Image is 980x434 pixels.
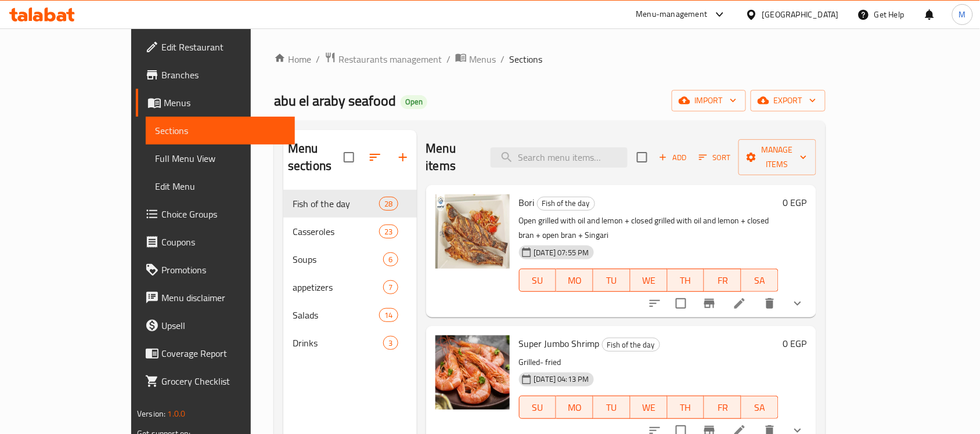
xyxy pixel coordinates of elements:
[537,197,595,211] div: Fish of the day
[709,272,737,289] span: FR
[699,151,731,164] span: Sort
[791,296,805,310] svg: Show Choices
[136,200,295,228] a: Choice Groups
[136,256,295,284] a: Promotions
[337,145,361,169] span: Select all sections
[630,269,668,292] button: WE
[155,179,286,193] span: Edit Menu
[161,374,286,388] span: Grocery Checklist
[519,269,557,292] button: SU
[161,235,286,249] span: Coupons
[524,399,552,416] span: SU
[738,139,816,175] button: Manage items
[293,336,383,350] div: Drinks
[672,399,700,416] span: TH
[672,272,700,289] span: TH
[529,374,594,385] span: [DATE] 04:13 PM
[762,8,839,21] div: [GEOGRAPHIC_DATA]
[469,52,496,66] span: Menus
[137,406,165,421] span: Version:
[380,198,397,209] span: 28
[635,399,663,416] span: WE
[709,399,737,416] span: FR
[598,399,626,416] span: TU
[136,284,295,312] a: Menu disclaimer
[733,296,747,310] a: Edit menu item
[389,143,417,171] button: Add section
[455,52,496,67] a: Menus
[136,33,295,61] a: Edit Restaurant
[161,207,286,221] span: Choice Groups
[603,338,660,352] span: Fish of the day
[556,269,593,292] button: MO
[668,396,705,419] button: TH
[283,218,416,245] div: Casseroles23
[380,226,397,237] span: 23
[283,301,416,329] div: Salads14
[136,89,295,117] a: Menus
[696,290,723,317] button: Branch-specific-item
[529,247,594,258] span: [DATE] 07:55 PM
[384,282,397,293] span: 7
[446,52,451,66] li: /
[654,149,691,167] button: Add
[435,194,510,269] img: Bori
[293,280,383,294] div: appetizers
[491,147,628,168] input: search
[293,197,379,211] span: Fish of the day
[593,396,630,419] button: TU
[136,312,295,339] a: Upsell
[741,269,779,292] button: SA
[383,336,398,350] div: items
[383,252,398,266] div: items
[636,8,708,21] div: Menu-management
[379,308,398,322] div: items
[136,367,295,395] a: Grocery Checklist
[672,90,746,111] button: import
[593,269,630,292] button: TU
[741,396,779,419] button: SA
[283,190,416,218] div: Fish of the day28
[384,338,397,349] span: 3
[293,308,379,322] span: Salads
[274,52,826,67] nav: breadcrumb
[630,145,654,169] span: Select section
[519,194,535,211] span: Bori
[635,272,663,289] span: WE
[384,254,397,265] span: 6
[598,272,626,289] span: TU
[161,40,286,54] span: Edit Restaurant
[155,124,286,138] span: Sections
[161,291,286,305] span: Menu disclaimer
[519,396,557,419] button: SU
[524,272,552,289] span: SU
[293,252,383,266] span: Soups
[161,319,286,332] span: Upsell
[146,172,295,200] a: Edit Menu
[288,140,343,175] h2: Menu sections
[668,269,705,292] button: TH
[146,144,295,172] a: Full Menu View
[168,406,186,421] span: 1.0.0
[746,399,774,416] span: SA
[784,290,812,317] button: show more
[561,399,589,416] span: MO
[164,96,286,110] span: Menus
[657,151,689,164] span: Add
[519,335,600,352] span: Super Jumbo Shrimp
[283,185,416,361] nav: Menu sections
[155,151,286,165] span: Full Menu View
[161,68,286,82] span: Branches
[669,291,693,316] span: Select to update
[435,335,510,410] img: Super Jumbo Shrimp
[338,52,442,66] span: Restaurants management
[641,290,669,317] button: sort-choices
[274,88,396,114] span: abu el araby seafood
[561,272,589,289] span: MO
[556,396,593,419] button: MO
[379,225,398,238] div: items
[783,194,807,211] h6: 0 EGP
